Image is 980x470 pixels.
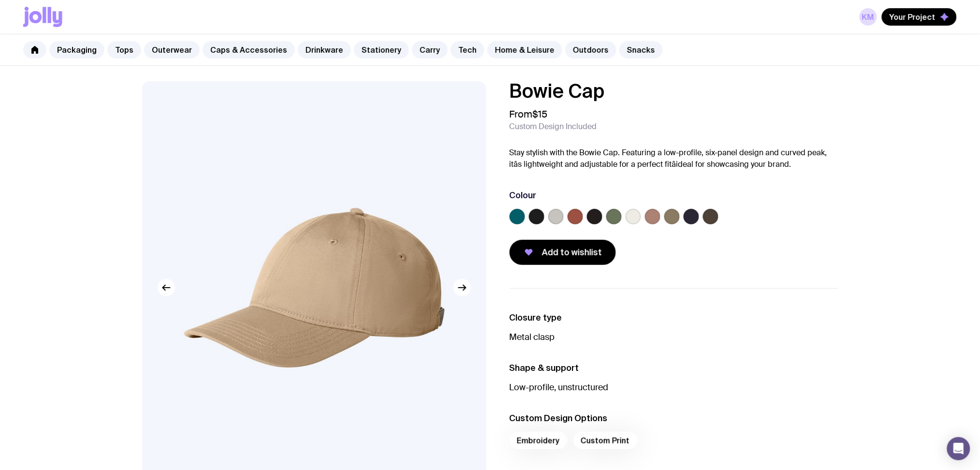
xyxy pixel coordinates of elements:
h3: Shape & support [510,362,838,374]
a: Packaging [49,41,104,59]
a: Home & Leisure [487,41,562,59]
h3: Custom Design Options [510,412,838,424]
a: Snacks [619,41,663,59]
p: Stay stylish with the Bowie Cap. Featuring a low-profile, six-panel design and curved peak, itâs ... [510,147,838,170]
h1: Bowie Cap [510,81,838,101]
a: Caps & Accessories [203,41,295,59]
a: Outdoors [565,41,616,59]
a: Stationery [354,41,409,59]
button: Your Project [882,8,957,26]
button: Add to wishlist [510,240,616,265]
span: Custom Design Included [510,122,597,132]
a: KM [860,8,877,26]
h3: Closure type [510,312,838,323]
a: Drinkware [298,41,351,59]
a: Outerwear [144,41,200,59]
span: Add to wishlist [542,247,602,258]
p: Metal clasp [510,331,838,343]
span: From [510,108,548,120]
h3: Colour [510,190,537,201]
a: Carry [412,41,448,59]
span: Your Project [890,12,936,22]
a: Tech [451,41,484,59]
span: $15 [533,108,548,120]
a: Tops [107,41,141,59]
p: Low-profile, unstructured [510,382,838,393]
div: Open Intercom Messenger [947,437,970,460]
